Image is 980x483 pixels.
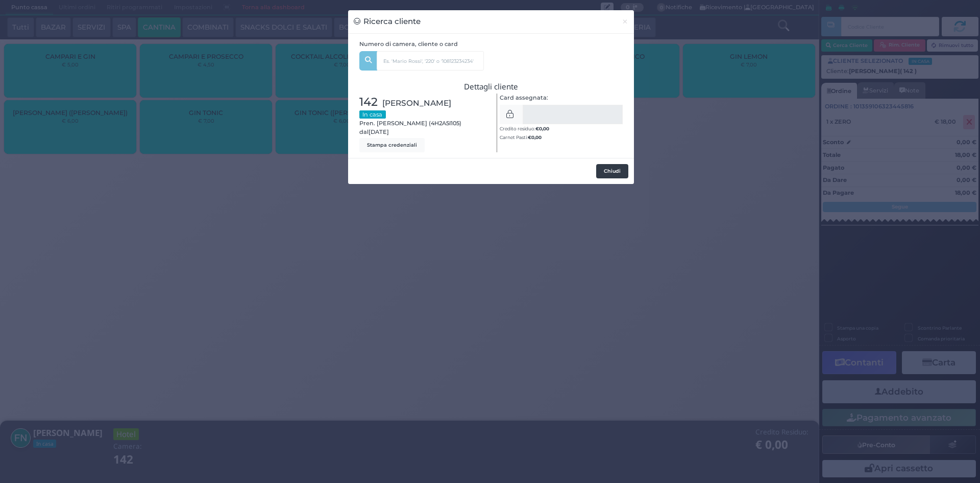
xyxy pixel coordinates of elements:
button: Chiudi [596,164,628,178]
span: [DATE] [369,128,389,136]
span: [PERSON_NAME] [382,97,451,109]
span: × [622,16,628,27]
b: € [528,134,542,140]
div: Pren. [PERSON_NAME] (4H2A5I105) dal [354,94,491,152]
label: Card assegnata: [500,94,548,102]
label: Numero di camera, cliente o card [359,40,458,49]
input: Es. 'Mario Rossi', '220' o '108123234234' [377,51,484,71]
span: 0,00 [531,134,542,141]
span: 142 [359,94,378,111]
h3: Dettagli cliente [359,82,623,91]
small: Credito residuo: [500,126,549,131]
button: Chiudi [616,10,634,33]
button: Stampa credenziali [359,138,425,152]
b: € [535,126,549,131]
h3: Ricerca cliente [354,16,421,28]
small: Carnet Pasti: [500,134,542,140]
span: 0,00 [539,125,549,132]
small: In casa [359,110,386,119]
